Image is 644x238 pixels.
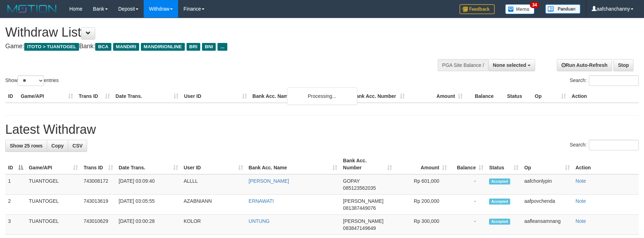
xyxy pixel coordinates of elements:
label: Show entries [5,75,59,86]
span: Accepted [489,178,510,184]
th: Status: activate to sort column ascending [486,154,521,174]
select: Showentries [18,75,44,86]
span: GOPAY [343,178,359,184]
td: - [450,215,486,235]
td: 743010629 [81,215,116,235]
th: Balance: activate to sort column ascending [450,154,486,174]
a: CSV [68,140,87,152]
td: AZABNIANN [181,195,246,215]
td: - [450,174,486,195]
td: KOLOR [181,215,246,235]
th: ID: activate to sort column descending [5,154,26,174]
span: Accepted [489,199,510,205]
a: Stop [613,59,633,71]
span: BRI [187,43,200,51]
img: MOTION_logo.png [5,4,59,14]
span: Copy 085123562035 to clipboard [343,185,376,191]
th: Game/API: activate to sort column ascending [26,154,81,174]
td: aafleansamnang [521,215,573,235]
th: Date Trans.: activate to sort column ascending [116,154,181,174]
a: Note [575,178,586,184]
img: Button%20Memo.svg [505,4,535,14]
th: Bank Acc. Number [350,90,408,103]
td: Rp 601,000 [395,174,450,195]
span: Accepted [489,219,510,225]
th: Action [569,90,639,103]
th: Op: activate to sort column ascending [521,154,573,174]
td: TUANTOGEL [26,215,81,235]
th: User ID: activate to sort column ascending [181,154,246,174]
th: Bank Acc. Name [250,90,350,103]
td: Rp 200,000 [395,195,450,215]
h4: Game: Bank: [5,43,422,50]
th: Status [504,90,532,103]
span: [PERSON_NAME] [343,198,383,204]
a: Run Auto-Refresh [557,59,612,71]
a: Show 25 rows [5,140,47,152]
th: Trans ID: activate to sort column ascending [81,154,116,174]
button: None selected [488,59,535,71]
span: MANDIRI [113,43,139,51]
a: [PERSON_NAME] [249,178,289,184]
th: Date Trans. [113,90,181,103]
td: 1 [5,174,26,195]
td: [DATE] 03:09:40 [116,174,181,195]
a: Note [575,218,586,224]
h1: Withdraw List [5,25,422,39]
input: Search: [589,140,639,150]
th: Trans ID [76,90,113,103]
span: CSV [72,143,83,149]
th: ID [5,90,18,103]
span: ITOTO > TUANTOGEL [24,43,79,51]
a: Copy [47,140,68,152]
td: ALLLL [181,174,246,195]
th: Bank Acc. Number: activate to sort column ascending [340,154,395,174]
span: ... [217,43,227,51]
th: Action [573,154,639,174]
td: [DATE] 03:00:28 [116,215,181,235]
div: PGA Site Balance / [438,59,488,71]
label: Search: [570,75,639,86]
a: Note [575,198,586,204]
th: Amount: activate to sort column ascending [395,154,450,174]
input: Search: [589,75,639,86]
td: [DATE] 03:05:55 [116,195,181,215]
span: Copy [51,143,64,149]
td: 3 [5,215,26,235]
a: ERNAWATI [249,198,274,204]
span: Show 25 rows [10,143,43,149]
img: Feedback.jpg [460,4,495,14]
td: 743013619 [81,195,116,215]
span: 34 [530,2,539,8]
th: User ID [181,90,250,103]
span: Copy 083847149649 to clipboard [343,225,376,231]
th: Op [532,90,569,103]
td: 2 [5,195,26,215]
label: Search: [570,140,639,150]
th: Game/API [18,90,76,103]
span: MANDIRIONLINE [141,43,185,51]
span: BCA [95,43,111,51]
img: panduan.png [545,4,580,14]
th: Amount [408,90,466,103]
td: aafpovchenda [521,195,573,215]
a: UNTUNG [249,218,270,224]
span: None selected [493,62,526,68]
th: Bank Acc. Name: activate to sort column ascending [246,154,340,174]
h1: Latest Withdraw [5,123,639,137]
th: Balance [466,90,504,103]
td: aafchonlypin [521,174,573,195]
span: [PERSON_NAME] [343,218,383,224]
div: Processing... [287,87,357,105]
span: Copy 081387449076 to clipboard [343,205,376,211]
td: TUANTOGEL [26,174,81,195]
td: - [450,195,486,215]
td: TUANTOGEL [26,195,81,215]
td: 743008172 [81,174,116,195]
span: BNI [202,43,216,51]
td: Rp 300,000 [395,215,450,235]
